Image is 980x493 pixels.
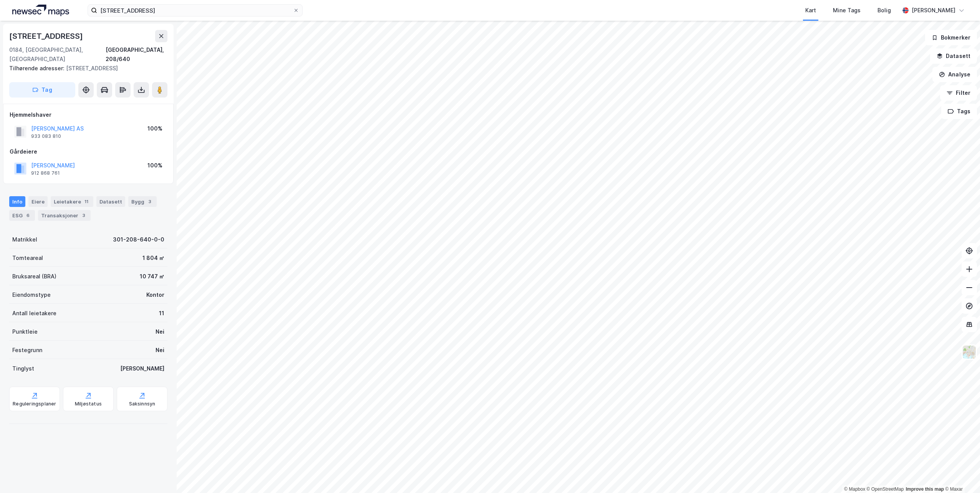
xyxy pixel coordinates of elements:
div: 11 [83,198,90,205]
div: 100% [147,161,162,170]
div: 10 747 ㎡ [140,272,164,281]
div: 3 [80,212,88,219]
div: 1 804 ㎡ [142,253,164,263]
button: Filter [940,85,977,101]
div: Punktleie [12,327,38,336]
button: Datasett [930,48,977,64]
div: Reguleringsplaner [13,401,56,407]
div: 3 [146,198,154,205]
div: Info [9,196,25,207]
input: Søk på adresse, matrikkel, gårdeiere, leietakere eller personer [97,5,293,16]
button: Bokmerker [925,30,977,45]
div: Bruksareal (BRA) [12,272,56,281]
button: Analyse [932,67,977,82]
div: Nei [156,327,164,336]
div: [STREET_ADDRESS] [9,64,161,73]
div: Mine Tags [833,6,861,15]
div: Eiendomstype [12,290,51,299]
button: Tag [9,82,75,98]
a: Improve this map [906,486,944,492]
div: 912 868 761 [31,170,60,176]
div: [GEOGRAPHIC_DATA], 208/640 [106,45,167,64]
div: 301-208-640-0-0 [113,235,164,244]
div: 100% [147,124,162,133]
div: 11 [159,309,164,318]
div: Bygg [128,196,157,207]
div: Kart [805,6,816,15]
div: [STREET_ADDRESS] [9,30,84,42]
div: Transaksjoner [38,210,91,221]
img: logo.a4113a55bc3d86da70a041830d287a7e.svg [12,5,69,16]
div: 6 [24,212,32,219]
div: Miljøstatus [75,401,102,407]
div: Leietakere [51,196,93,207]
div: Bolig [877,6,891,15]
div: Matrikkel [12,235,37,244]
div: Kontrollprogram for chat [942,456,980,493]
div: [PERSON_NAME] [120,364,164,373]
div: Tinglyst [12,364,34,373]
img: Z [962,345,977,359]
a: Mapbox [844,486,865,492]
div: Saksinnsyn [129,401,156,407]
div: Nei [156,346,164,355]
a: OpenStreetMap [867,486,904,492]
span: Tilhørende adresser: [9,65,66,71]
div: Gårdeiere [10,147,167,156]
div: Datasett [96,196,125,207]
div: Eiere [28,196,48,207]
div: Festegrunn [12,346,42,355]
div: 0184, [GEOGRAPHIC_DATA], [GEOGRAPHIC_DATA] [9,45,106,64]
div: 933 083 810 [31,133,61,139]
div: Kontor [146,290,164,299]
div: Antall leietakere [12,309,56,318]
div: Hjemmelshaver [10,110,167,119]
div: ESG [9,210,35,221]
iframe: Chat Widget [942,456,980,493]
div: Tomteareal [12,253,43,263]
div: [PERSON_NAME] [912,6,955,15]
button: Tags [941,104,977,119]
